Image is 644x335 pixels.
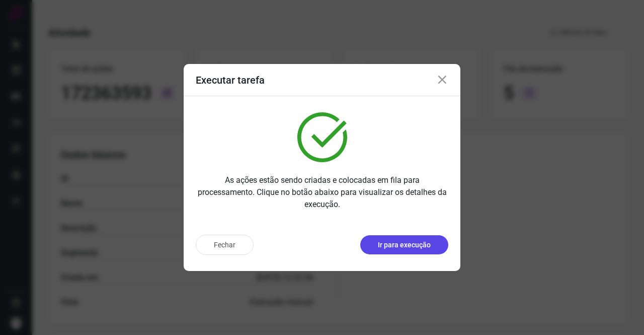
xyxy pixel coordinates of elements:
[360,235,448,254] button: Ir para execução
[196,174,448,211] p: As ações estão sendo criadas e colocadas em fila para processamento. Clique no botão abaixo para ...
[196,235,254,255] button: Fechar
[297,112,347,162] img: verified.svg
[196,74,265,86] h3: Executar tarefa
[378,240,431,250] p: Ir para execução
